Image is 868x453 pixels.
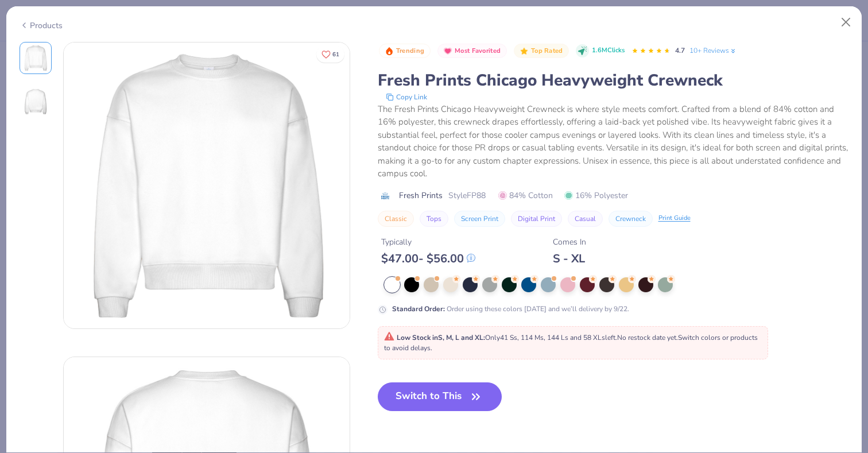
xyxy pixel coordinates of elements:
[392,304,445,313] strong: Standard Order :
[378,191,393,200] img: brand logo
[592,46,625,56] span: 1.6M Clicks
[835,11,857,33] button: Close
[316,46,344,63] button: Like
[564,189,628,202] span: 16% Polyester
[689,45,737,56] a: 10+ Reviews
[609,211,653,227] button: Crewneck
[396,48,424,54] span: Trending
[379,44,431,59] button: Badge Button
[392,304,629,314] div: Order using these colors [DATE] and we’ll delivery by 9/22.
[675,46,685,55] span: 4.7
[385,47,394,56] img: Trending sort
[22,44,49,72] img: Front
[397,333,485,342] strong: Low Stock in S, M, L and XL :
[553,236,586,248] div: Comes In
[568,211,603,227] button: Casual
[514,44,569,59] button: Badge Button
[631,42,671,60] div: 4.7 Stars
[22,88,49,115] img: Back
[498,189,553,202] span: 84% Cotton
[378,211,414,227] button: Classic
[381,251,475,266] div: $ 47.00 - $ 56.00
[378,69,849,91] div: Fresh Prints Chicago Heavyweight Crewneck
[399,189,443,202] span: Fresh Prints
[617,333,678,342] span: No restock date yet.
[332,52,339,57] span: 61
[64,42,350,328] img: Front
[448,189,486,202] span: Style FP88
[20,20,63,32] div: Products
[455,48,501,54] span: Most Favorited
[378,382,502,411] button: Switch to This
[454,211,505,227] button: Screen Print
[378,103,849,180] div: The Fresh Prints Chicago Heavyweight Crewneck is where style meets comfort. Crafted from a blend ...
[381,236,475,248] div: Typically
[520,47,529,56] img: Top Rated sort
[443,47,452,56] img: Most Favorited sort
[420,211,448,227] button: Tops
[658,214,691,223] div: Print Guide
[382,91,431,103] button: copy to clipboard
[553,251,586,266] div: S - XL
[511,211,562,227] button: Digital Print
[437,44,507,59] button: Badge Button
[531,48,563,54] span: Top Rated
[384,333,758,353] span: Only 41 Ss, 114 Ms, 144 Ls and 58 XLs left. Switch colors or products to avoid delays.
